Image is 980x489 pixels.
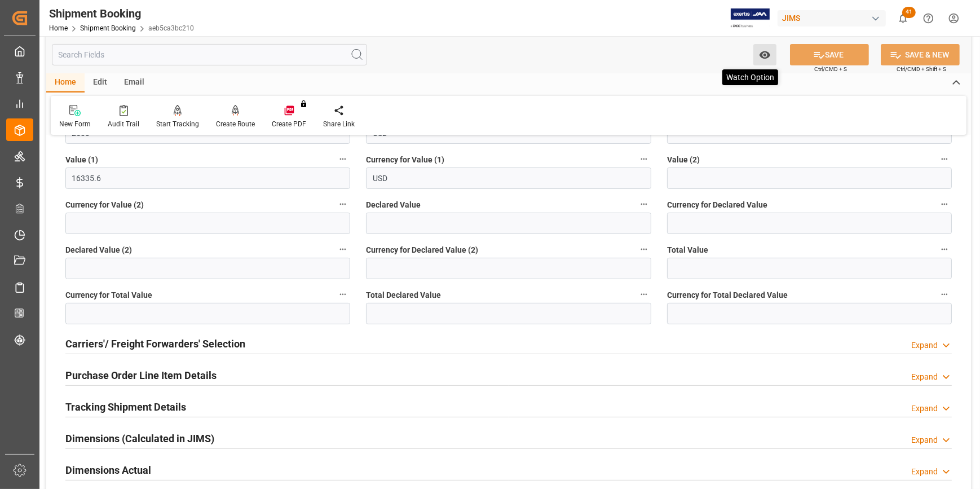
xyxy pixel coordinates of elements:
[667,289,788,301] span: Currency for Total Declared Value
[937,197,952,212] button: Currency for Declared Value
[790,44,869,65] button: SAVE
[108,119,139,129] div: Audit Trail
[336,287,350,302] button: Currency for Total Value
[881,44,960,65] button: SAVE & NEW
[46,73,85,92] div: Home
[65,336,245,351] h2: Carriers'/ Freight Forwarders' Selection
[937,287,952,302] button: Currency for Total Declared Value
[216,119,255,129] div: Create Route
[911,466,938,478] div: Expand
[731,8,770,28] img: Exertis%20JAM%20-%20Email%20Logo.jpg_1722504956.jpg
[637,152,651,166] button: Currency for Value (1)
[778,7,890,29] button: JIMS
[902,7,916,18] span: 41
[778,10,886,27] div: JIMS
[667,154,700,166] span: Value (2)
[336,152,350,166] button: Value (1)
[65,431,214,446] h2: Dimensions (Calculated in JIMS)
[911,340,938,351] div: Expand
[937,242,952,257] button: Total Value
[156,119,199,129] div: Start Tracking
[911,434,938,446] div: Expand
[937,152,952,166] button: Value (2)
[49,5,194,22] div: Shipment Booking
[52,44,367,65] input: Search Fields
[366,199,421,211] span: Declared Value
[366,244,478,256] span: Currency for Declared Value (2)
[911,403,938,415] div: Expand
[80,24,136,32] a: Shipment Booking
[59,119,91,129] div: New Form
[897,65,946,73] span: Ctrl/CMD + Shift + S
[366,289,441,301] span: Total Declared Value
[916,6,941,31] button: Help Center
[116,73,153,92] div: Email
[336,242,350,257] button: Declared Value (2)
[323,119,355,129] div: Share Link
[65,289,152,301] span: Currency for Total Value
[49,24,68,32] a: Home
[667,244,708,256] span: Total Value
[336,197,350,212] button: Currency for Value (2)
[65,462,151,478] h2: Dimensions Actual
[911,371,938,383] div: Expand
[65,199,144,211] span: Currency for Value (2)
[890,6,916,31] button: show 41 new notifications
[65,368,217,383] h2: Purchase Order Line Item Details
[65,244,132,256] span: Declared Value (2)
[366,154,444,166] span: Currency for Value (1)
[667,199,767,211] span: Currency for Declared Value
[814,65,847,73] span: Ctrl/CMD + S
[637,242,651,257] button: Currency for Declared Value (2)
[637,197,651,212] button: Declared Value
[637,287,651,302] button: Total Declared Value
[65,154,98,166] span: Value (1)
[753,44,776,65] button: open menu
[85,73,116,92] div: Edit
[65,399,186,415] h2: Tracking Shipment Details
